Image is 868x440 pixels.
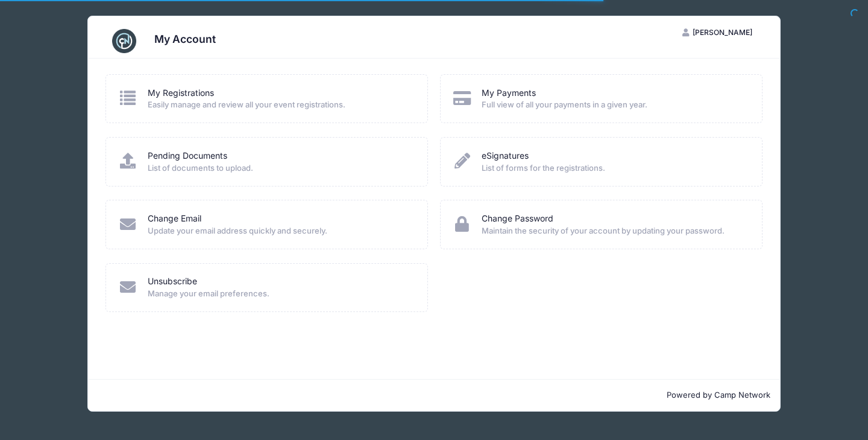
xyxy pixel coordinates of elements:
[148,99,412,111] span: Easily manage and review all your event registrations.
[148,162,412,174] span: List of documents to upload.
[148,288,412,300] span: Manage your email preferences.
[482,212,553,225] a: Change Password
[672,22,763,43] button: [PERSON_NAME]
[482,162,746,174] span: List of forms for the registrations.
[482,150,529,162] a: eSignatures
[112,29,136,53] img: CampNetwork
[482,99,746,111] span: Full view of all your payments in a given year.
[148,225,412,237] span: Update your email address quickly and securely.
[693,28,752,37] span: [PERSON_NAME]
[148,87,214,100] a: My Registrations
[148,150,227,162] a: Pending Documents
[98,389,770,401] p: Powered by Camp Network
[148,212,201,225] a: Change Email
[148,275,197,288] a: Unsubscribe
[482,87,536,100] a: My Payments
[154,33,216,45] h3: My Account
[482,225,746,237] span: Maintain the security of your account by updating your password.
